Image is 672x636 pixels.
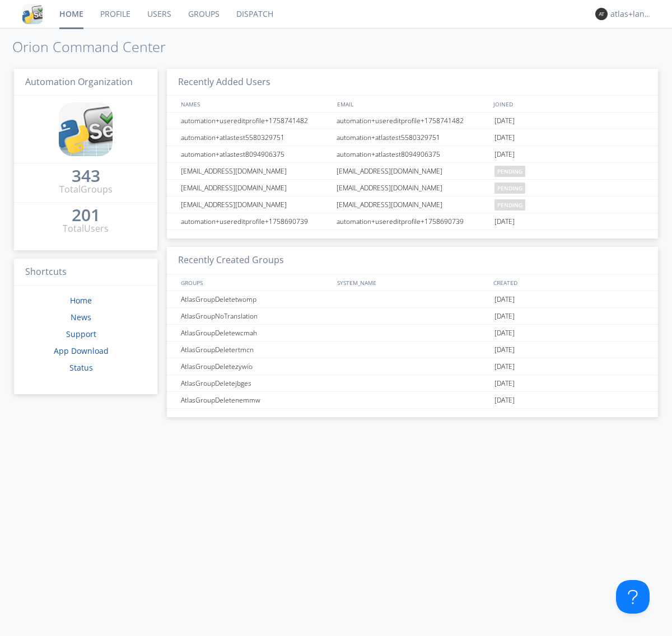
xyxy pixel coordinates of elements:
img: cddb5a64eb264b2086981ab96f4c1ba7 [59,102,113,156]
iframe: Toggle Customer Support [616,580,650,614]
div: automation+usereditprofile+1758690739 [178,213,333,230]
div: AtlasGroupDeletetwomp [178,291,333,307]
div: [EMAIL_ADDRESS][DOMAIN_NAME] [334,180,492,196]
span: [DATE] [494,392,515,409]
div: [EMAIL_ADDRESS][DOMAIN_NAME] [334,197,492,213]
a: News [71,312,91,322]
div: AtlasGroupDeletewcmah [178,325,333,341]
a: Status [69,362,93,373]
div: AtlasGroupDeletertmcn [178,342,333,358]
a: [EMAIL_ADDRESS][DOMAIN_NAME][EMAIL_ADDRESS][DOMAIN_NAME]pending [167,197,658,213]
img: 373638.png [595,8,608,20]
a: automation+atlastest8094906375automation+atlastest8094906375[DATE] [167,146,658,163]
span: [DATE] [494,113,515,129]
div: [EMAIL_ADDRESS][DOMAIN_NAME] [178,163,333,179]
div: AtlasGroupDeletejbges [178,375,333,391]
span: [DATE] [494,308,515,325]
h3: Recently Created Groups [167,247,658,274]
a: AtlasGroupDeletertmcn[DATE] [167,342,658,358]
div: Total Users [63,222,109,235]
div: NAMES [178,96,332,112]
a: [EMAIL_ADDRESS][DOMAIN_NAME][EMAIL_ADDRESS][DOMAIN_NAME]pending [167,163,658,180]
div: automation+usereditprofile+1758741482 [334,113,492,129]
span: pending [494,199,525,211]
div: automation+usereditprofile+1758690739 [334,213,492,230]
span: [DATE] [494,213,515,230]
a: AtlasGroupNoTranslation[DATE] [167,308,658,325]
a: 201 [72,209,100,222]
div: SYSTEM_NAME [334,274,491,291]
div: AtlasGroupDeletenemmw [178,392,333,408]
a: AtlasGroupDeletejbges[DATE] [167,375,658,392]
div: automation+usereditprofile+1758741482 [178,113,333,129]
a: 343 [72,170,100,183]
div: AtlasGroupDeletezywio [178,358,333,375]
div: Total Groups [59,183,113,196]
span: [DATE] [494,129,515,146]
h3: Shortcuts [14,259,157,286]
a: AtlasGroupDeletetwomp[DATE] [167,291,658,308]
a: App Download [54,345,109,356]
a: Home [70,295,92,306]
div: [EMAIL_ADDRESS][DOMAIN_NAME] [334,163,492,179]
span: [DATE] [494,291,515,308]
a: AtlasGroupDeletewcmah[DATE] [167,325,658,342]
img: cddb5a64eb264b2086981ab96f4c1ba7 [22,4,43,24]
div: automation+atlastest5580329751 [334,129,492,146]
a: automation+usereditprofile+1758741482automation+usereditprofile+1758741482[DATE] [167,113,658,129]
span: [DATE] [494,342,515,358]
a: automation+atlastest5580329751automation+atlastest5580329751[DATE] [167,129,658,146]
a: Support [66,329,96,339]
span: pending [494,183,525,194]
span: [DATE] [494,358,515,375]
div: JOINED [491,96,647,112]
a: AtlasGroupDeletezywio[DATE] [167,358,658,375]
a: [EMAIL_ADDRESS][DOMAIN_NAME][EMAIL_ADDRESS][DOMAIN_NAME]pending [167,180,658,197]
div: CREATED [491,274,647,291]
span: [DATE] [494,146,515,163]
div: GROUPS [178,274,332,291]
h3: Recently Added Users [167,69,658,96]
span: [DATE] [494,325,515,342]
a: AtlasGroupDeletenemmw[DATE] [167,392,658,409]
div: automation+atlastest8094906375 [334,146,492,162]
div: AtlasGroupNoTranslation [178,308,333,324]
div: [EMAIL_ADDRESS][DOMAIN_NAME] [178,180,333,196]
div: EMAIL [334,96,491,112]
span: pending [494,166,525,177]
div: 201 [72,209,100,221]
div: automation+atlastest8094906375 [178,146,333,162]
div: automation+atlastest5580329751 [178,129,333,146]
div: 343 [72,170,100,181]
div: [EMAIL_ADDRESS][DOMAIN_NAME] [178,197,333,213]
div: atlas+language+check [610,8,652,20]
a: automation+usereditprofile+1758690739automation+usereditprofile+1758690739[DATE] [167,213,658,230]
span: [DATE] [494,375,515,392]
span: Automation Organization [25,76,133,88]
